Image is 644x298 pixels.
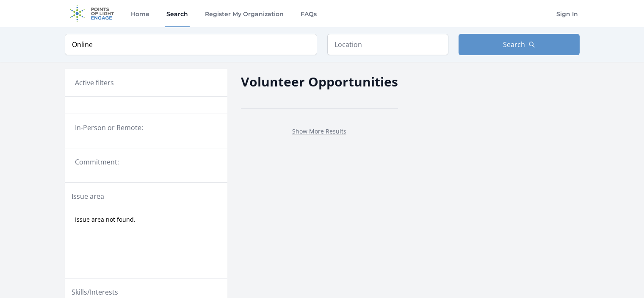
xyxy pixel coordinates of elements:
h2: Volunteer Opportunities [241,72,398,91]
legend: Issue area [72,191,104,201]
legend: Commitment: [75,157,217,167]
input: Location [327,34,448,55]
span: Search [503,39,525,50]
input: Keyword [65,34,317,55]
a: Show More Results [292,127,346,135]
legend: In-Person or Remote: [75,123,217,133]
legend: Skills/Interests [72,287,118,297]
h3: Active filters [75,78,114,88]
button: Search [459,34,580,55]
span: Issue area not found. [75,215,135,224]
